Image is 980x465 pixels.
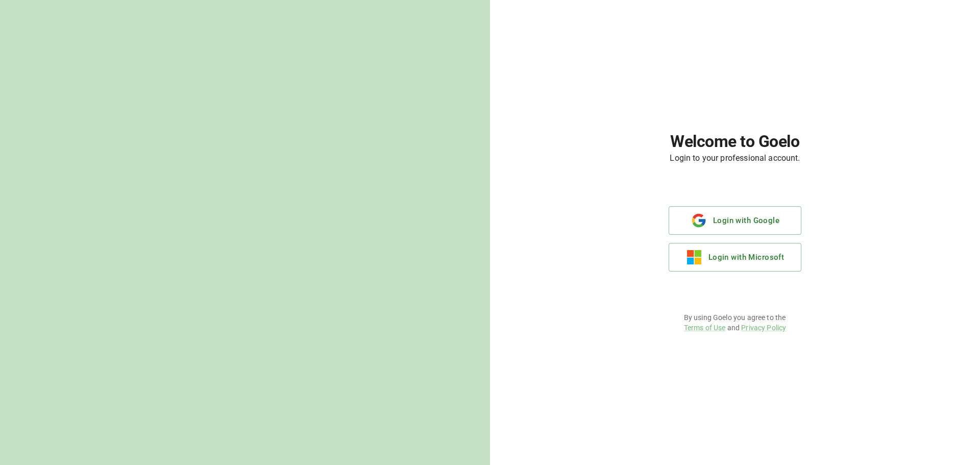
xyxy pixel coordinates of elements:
button: Login with Google [669,206,801,235]
img: google.b40778ce9db962e9de29649090e3d307.svg [691,213,707,228]
a: Privacy Policy [741,324,786,332]
button: Login with Microsoft [669,243,801,272]
h6: Login to your professional account. [670,151,800,165]
a: Terms of Use [684,324,726,332]
img: microsoft.e116a418f9c5f551889532b8c5095213.svg [687,250,701,264]
p: By using Goelo you agree to the and [684,312,787,333]
h1: Welcome to Goelo [670,132,799,151]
